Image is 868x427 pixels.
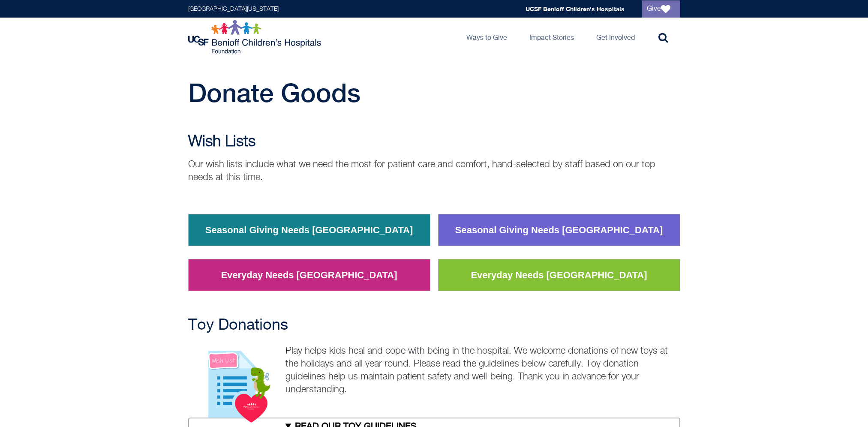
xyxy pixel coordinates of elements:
[188,6,279,12] a: [GEOGRAPHIC_DATA][US_STATE]
[188,158,680,184] p: Our wish lists include what we need the most for patient care and comfort, hand-selected by staff...
[199,219,420,241] a: Seasonal Giving Needs [GEOGRAPHIC_DATA]
[464,264,653,286] a: Everyday Needs [GEOGRAPHIC_DATA]
[642,0,680,18] a: Give
[188,133,680,150] h2: Wish Lists
[449,219,670,241] a: Seasonal Giving Needs [GEOGRAPHIC_DATA]
[188,20,323,54] img: Logo for UCSF Benioff Children's Hospitals Foundation
[523,18,581,56] a: Impact Stories
[188,342,281,424] img: View our wish lists
[188,345,680,396] p: Play helps kids heal and cope with being in the hospital. We welcome donations of new toys at the...
[188,78,360,108] span: Donate Goods
[460,18,514,56] a: Ways to Give
[589,18,642,56] a: Get Involved
[526,5,625,12] a: UCSF Benioff Children's Hospitals
[188,317,680,334] h2: Toy Donations
[214,264,403,286] a: Everyday Needs [GEOGRAPHIC_DATA]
